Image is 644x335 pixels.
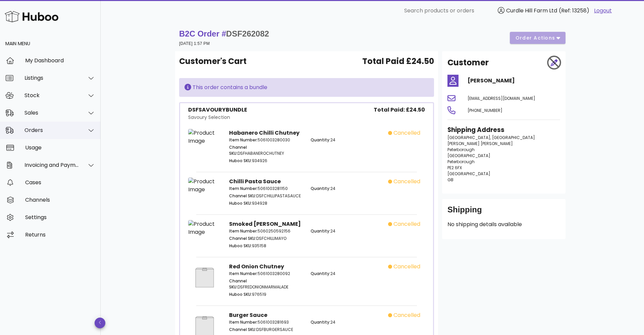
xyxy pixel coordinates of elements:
[311,228,330,234] span: Quantity:
[229,278,303,290] p: DSFREDONIONMARMALADE
[229,200,303,206] p: 934928
[311,271,330,276] span: Quantity:
[229,200,252,206] span: Huboo SKU:
[229,278,247,290] span: Channel SKU:
[24,162,79,168] div: Invoicing and Payments
[229,144,303,156] p: DSFHABANEROCHUTNEY
[229,158,252,163] span: Huboo SKU:
[311,319,384,325] p: 24
[24,75,79,81] div: Listings
[594,7,612,15] a: Logout
[393,220,420,228] span: cancelled
[229,263,284,270] strong: Red Onion Chutney
[229,193,256,199] span: Channel SKU:
[311,137,384,143] p: 24
[229,129,300,137] strong: Habanero Chilli Chutney
[393,311,420,319] span: cancelled
[447,159,475,164] span: Peterborough
[229,228,303,234] p: 5060250592156
[24,92,79,98] div: Stock
[393,129,420,137] span: cancelled
[179,29,269,38] strong: B2C Order #
[447,57,489,69] h2: Customer
[229,291,303,297] p: 976519
[362,55,434,67] span: Total Paid £24.50
[229,158,303,164] p: 934926
[447,147,475,152] span: Peterborough
[179,41,210,46] small: [DATE] 1:57 PM
[188,178,221,194] img: Product Image
[229,319,258,325] span: Item Number:
[229,220,301,228] strong: Smoked [PERSON_NAME]
[24,127,79,133] div: Orders
[311,271,384,277] p: 24
[229,178,281,185] strong: Chilli Pasta Sauce
[229,137,258,143] span: Item Number:
[226,29,269,38] span: DSF262082
[25,197,95,203] div: Channels
[393,178,420,186] span: cancelled
[374,106,425,114] span: Total Paid: £24.50
[229,327,256,332] span: Channel SKU:
[25,214,95,220] div: Settings
[311,186,330,191] span: Quantity:
[229,311,267,319] strong: Burger Sauce
[229,236,303,242] p: DSFCHILLIMAYO
[229,271,258,276] span: Item Number:
[468,108,502,113] span: [PHONE_NUMBER]
[311,186,384,192] p: 24
[229,236,256,241] span: Channel SKU:
[229,186,303,192] p: 5061003281150
[24,110,79,116] div: Sales
[229,144,247,156] span: Channel SKU:
[25,57,95,64] div: My Dashboard
[559,7,589,14] span: (Ref: 13258)
[229,271,303,277] p: 5061003280092
[447,177,453,183] span: GB
[188,106,247,114] div: DSFSAVOURYBUNDLE
[311,137,330,143] span: Quantity:
[229,186,258,191] span: Item Number:
[188,129,221,145] img: Product Image
[229,193,303,199] p: DSFCHILLIPASTASAUCE
[229,319,303,325] p: 5061003281693
[447,220,560,228] p: No shipping details available
[447,165,462,171] span: PE2 6FX
[447,204,560,220] div: Shipping
[25,144,95,151] div: Usage
[229,327,303,333] p: DSFBURGERSAUCE
[188,220,221,236] img: Product Image
[25,179,95,186] div: Cases
[447,153,490,158] span: [GEOGRAPHIC_DATA]
[447,125,560,135] h3: Shipping Address
[229,137,303,143] p: 5061003280030
[229,243,252,249] span: Huboo SKU:
[311,319,330,325] span: Quantity:
[229,243,303,249] p: 935158
[447,171,490,177] span: [GEOGRAPHIC_DATA]
[184,83,429,91] div: This order contains a bundle
[188,114,247,121] div: Savoury Selection
[506,7,557,14] span: Curdle Hill Farm Ltd
[5,9,58,24] img: Huboo Logo
[447,141,513,146] span: [PERSON_NAME] [PERSON_NAME]
[468,77,560,85] h4: [PERSON_NAME]
[179,55,247,67] span: Customer's Cart
[229,291,252,297] span: Huboo SKU:
[393,263,420,271] span: cancelled
[311,228,384,234] p: 24
[188,263,221,292] img: Product Image
[25,231,95,238] div: Returns
[468,95,535,101] span: [EMAIL_ADDRESS][DOMAIN_NAME]
[229,228,258,234] span: Item Number:
[447,135,535,140] span: [GEOGRAPHIC_DATA], [GEOGRAPHIC_DATA]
